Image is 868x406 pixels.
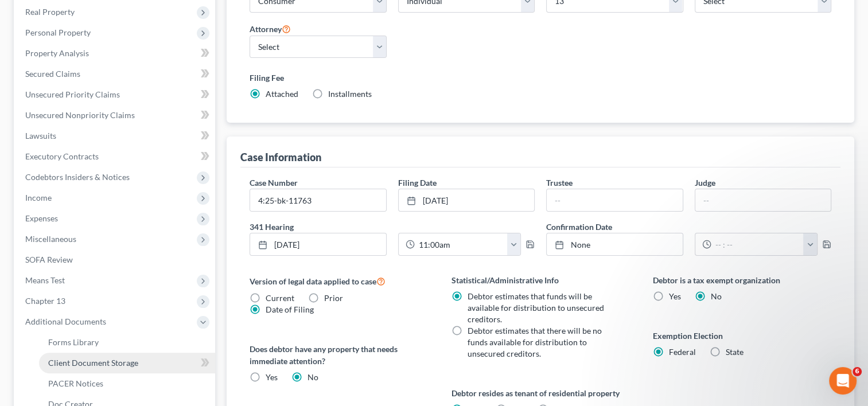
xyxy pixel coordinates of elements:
[240,150,321,164] div: Case Information
[415,233,508,255] input: -- : --
[25,69,80,79] span: Secured Claims
[16,64,215,84] a: Secured Claims
[16,43,215,64] a: Property Analysis
[669,347,696,357] span: Federal
[468,291,604,324] span: Debtor estimates that funds will be available for distribution to unsecured creditors.
[16,249,215,270] a: SOFA Review
[398,177,437,189] label: Filing Date
[25,234,76,244] span: Miscellaneous
[547,233,682,255] a: None
[250,189,386,211] input: Enter case number...
[25,255,73,264] span: SOFA Review
[16,105,215,126] a: Unsecured Nonpriority Claims
[18,318,27,327] button: Emoji picker
[90,167,211,178] div: $2726 is the monthly average
[9,160,220,194] div: Furonda says…
[25,213,58,223] span: Expenses
[56,11,96,19] h1: Operator
[25,48,89,58] span: Property Analysis
[250,72,831,84] label: Filing Fee
[250,233,386,255] a: [DATE]
[73,318,82,327] button: Start recording
[25,110,135,120] span: Unsecured Nonpriority Claims
[25,151,99,161] span: Executory Contracts
[653,274,831,286] label: Debtor is a tax exempt organization
[399,189,534,211] a: [DATE]
[18,201,179,279] div: We do have this feature for the employment income section to average all pay advices entered, but...
[81,160,220,185] div: $2726 is the monthly average
[48,378,103,388] span: PACER Notices
[197,314,215,332] button: Send a message…
[244,221,540,233] label: 341 Hearing
[324,293,343,303] span: Prior
[546,177,573,189] label: Trustee
[7,5,29,26] button: go back
[540,221,837,233] label: Confirmation Date
[669,291,681,301] span: Yes
[308,372,318,382] span: No
[451,274,630,286] label: Statistical/Administrative Info
[55,318,64,327] button: Upload attachment
[10,294,220,314] textarea: Message…
[25,172,130,182] span: Codebtors Insiders & Notices
[25,193,52,202] span: Income
[48,337,99,347] span: Forms Library
[9,194,220,357] div: James says…
[16,146,215,167] a: Executory Contracts
[547,189,682,211] input: --
[266,293,294,303] span: Current
[711,291,722,301] span: No
[36,318,45,327] button: Gif picker
[41,89,220,159] div: Thats the thing, I shouldnt have to calculate a monthly average. why wont the system do it? I alr...
[451,387,630,399] label: Debtor resides as tenant of residential property
[695,177,715,189] label: Judge
[25,317,106,326] span: Additional Documents
[250,343,428,367] label: Does debtor have any property that needs immediate attention?
[48,358,138,368] span: Client Document Storage
[25,28,91,37] span: Personal Property
[25,131,56,140] span: Lawsuits
[468,326,602,358] span: Debtor estimates that there will be no funds available for distribution to unsecured creditors.
[328,89,372,99] span: Installments
[266,89,298,99] span: Attached
[39,332,215,353] a: Forms Library
[201,5,222,25] div: Close
[250,22,291,36] label: Attorney
[33,6,51,25] img: Profile image for Operator
[266,372,278,382] span: Yes
[266,304,314,314] span: Date of Filing
[9,194,188,348] div: We do have this feature for the employment income section to average all pay advices entered, but...
[39,373,215,394] a: PACER Notices
[853,367,862,376] span: 6
[16,126,215,146] a: Lawsuits
[39,353,215,373] a: Client Document Storage
[16,84,215,105] a: Unsecured Priority Claims
[180,5,201,26] button: Home
[9,89,220,160] div: Furonda says…
[25,275,65,285] span: Means Test
[25,296,65,306] span: Chapter 13
[50,96,211,152] div: Thats the thing, I shouldnt have to calculate a monthly average. why wont the system do it? I alr...
[250,274,428,288] label: Version of legal data applied to case
[653,330,831,342] label: Exemption Election
[25,7,75,17] span: Real Property
[18,285,179,341] div: I have also added the payment entry for you into the non-employment section. It should be under t...
[695,189,831,211] input: --
[25,89,120,99] span: Unsecured Priority Claims
[829,367,857,395] iframe: Intercom live chat
[726,347,744,357] span: State
[250,177,298,189] label: Case Number
[711,233,804,255] input: -- : --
